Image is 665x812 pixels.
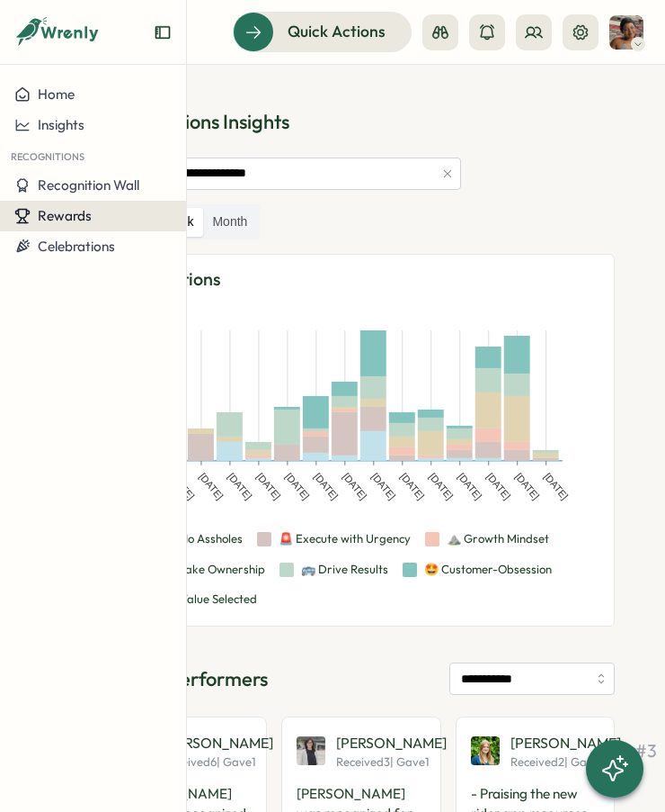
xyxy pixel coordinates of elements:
div: 🤩 Customer-Obsession [424,562,552,578]
text: [DATE] [197,471,225,501]
button: Expand sidebar [154,23,172,41]
span: [PERSON_NAME] [163,732,273,754]
span: Home [38,86,75,103]
text: [DATE] [254,471,282,501]
text: [DATE] [312,471,340,501]
a: [PERSON_NAME]Received6| Gave1 [123,732,273,770]
h3: Top Performers [108,665,268,693]
text: [DATE] [226,471,253,501]
span: Rewards [38,207,92,224]
div: 💩 No Assholes [163,531,243,547]
img: Shelby Perera [609,15,643,50]
span: Received 3 | Gave 1 [336,754,447,771]
text: [DATE] [542,471,570,501]
span: [PERSON_NAME] [510,732,621,754]
img: 8317789691600_9409898cfa915454f604_original.jpg [297,736,325,765]
button: Quick Actions [233,12,412,51]
div: No Value Selected [163,591,257,608]
text: [DATE] [369,471,397,501]
text: [DATE] [427,471,455,501]
span: Recognition Wall [38,176,139,194]
text: [DATE] [398,471,426,501]
div: # 3 [635,737,657,765]
p: Recognitions Insights [108,108,615,136]
span: Quick Actions [288,20,386,43]
text: [DATE] [484,471,512,501]
text: [DATE] [513,471,541,501]
div: 🚌 Drive Results [301,562,388,578]
label: Month [203,208,256,237]
text: [DATE] [341,471,368,501]
text: [DATE] [456,471,483,501]
span: Received 6 | Gave 1 [163,754,273,771]
a: [PERSON_NAME]Received2| Gave2 [471,732,621,770]
span: Received 2 | Gave 2 [510,754,621,771]
span: [PERSON_NAME] [336,732,447,754]
img: 8101282364628_215a56d43e3db5bced37_original.jpg [471,736,500,765]
text: [DATE] [283,471,311,501]
a: [PERSON_NAME]Received3| Gave1 [297,732,447,770]
div: 🗝️ Take Ownership [163,562,265,578]
span: Insights [38,116,84,133]
p: Recognitions [120,266,603,293]
div: ⛰️ Growth Mindset [447,531,549,547]
div: 🚨 Execute with Urgency [279,531,411,547]
span: Celebrations [38,238,115,255]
